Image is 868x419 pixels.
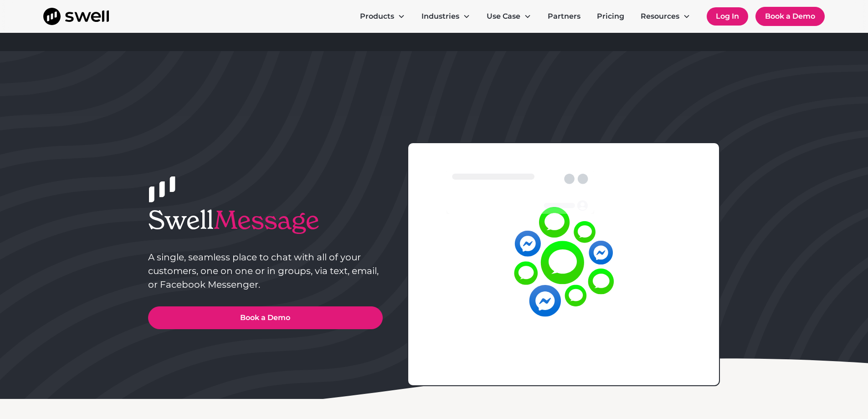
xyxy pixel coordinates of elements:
[633,7,698,26] div: Resources
[414,7,478,26] div: Industries
[590,7,632,26] a: Pricing
[360,11,394,22] div: Products
[479,7,539,26] div: Use Case
[421,11,459,22] div: Industries
[641,11,679,22] div: Resources
[43,8,109,25] a: home
[353,7,412,26] div: Products
[148,205,383,235] h1: Swell
[755,7,825,26] a: Book a Demo
[214,204,319,236] span: Message
[707,7,748,26] a: Log In
[148,306,383,329] a: Book a Demo
[487,11,520,22] div: Use Case
[148,250,383,291] p: A single, seamless place to chat with all of your customers, one on one or in groups, via text, e...
[540,7,588,26] a: Partners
